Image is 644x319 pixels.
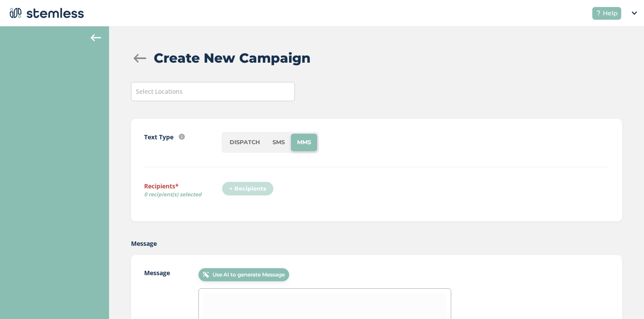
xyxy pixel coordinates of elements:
[600,277,644,319] iframe: Chat Widget
[144,191,222,198] span: 0 recipient(s) selected
[136,87,183,96] span: Select Locations
[223,134,266,151] li: DISPATCH
[91,34,101,41] img: icon-arrow-back-accent-c549486e.svg
[266,134,291,151] li: SMS
[212,271,285,279] span: Use AI to generate Message
[7,4,84,22] img: logo-dark-0685b13c.svg
[154,48,311,68] h2: Create New Campaign
[198,268,289,281] button: Use AI to generate Message
[596,11,601,16] img: icon-help-white-03924b79.svg
[179,134,185,140] img: icon-info-236977d2.svg
[291,134,317,151] li: MMS
[632,11,637,15] img: icon_down-arrow-small-66adaf34.svg
[144,181,222,202] label: Recipients*
[603,9,618,18] span: Help
[131,239,157,248] label: Message
[144,132,173,142] label: Text Type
